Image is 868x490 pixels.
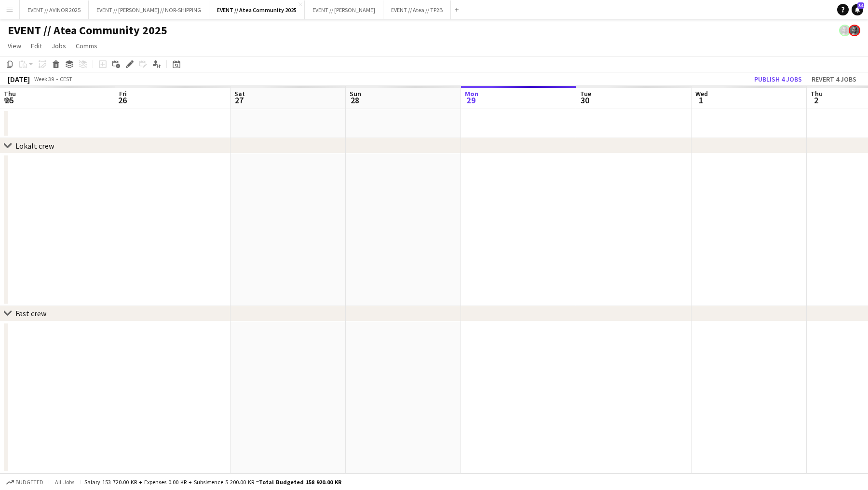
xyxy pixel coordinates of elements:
[32,75,56,83] span: Week 39
[259,478,341,486] span: Total Budgeted 158 920.00 KR
[233,95,245,106] span: 27
[20,0,89,19] button: EVENT // AVINOR 2025
[27,40,46,52] a: Edit
[852,4,863,15] a: 34
[348,95,361,106] span: 28
[15,141,54,151] div: Lokalt crew
[809,95,823,106] span: 2
[579,95,591,106] span: 30
[350,89,361,98] span: Sun
[750,73,806,85] button: Publish 4 jobs
[8,23,167,38] h1: EVENT // Atea Community 2025
[4,40,25,52] a: View
[8,74,30,84] div: [DATE]
[72,40,101,52] a: Comms
[60,75,72,83] div: CEST
[118,95,127,106] span: 26
[52,42,66,50] span: Jobs
[580,89,591,98] span: Tue
[849,25,860,36] app-user-avatar: Tarjei Tuv
[31,42,42,50] span: Edit
[463,95,478,106] span: 29
[8,42,21,50] span: View
[839,25,851,36] app-user-avatar: Tarjei Tuv
[4,89,16,98] span: Thu
[89,0,209,19] button: EVENT // [PERSON_NAME] // NOR-SHIPPING
[53,478,76,486] span: All jobs
[76,42,97,50] span: Comms
[695,89,708,98] span: Wed
[5,477,45,488] button: Budgeted
[811,89,823,98] span: Thu
[383,0,451,19] button: EVENT // Atea // TP2B
[15,479,43,486] span: Budgeted
[2,95,16,106] span: 25
[465,89,478,98] span: Mon
[694,95,708,106] span: 1
[15,308,46,318] div: Fast crew
[48,40,70,52] a: Jobs
[209,0,305,19] button: EVENT // Atea Community 2025
[234,89,245,98] span: Sat
[305,0,383,19] button: EVENT // [PERSON_NAME]
[857,2,864,9] span: 34
[119,89,127,98] span: Fri
[808,73,860,85] button: Revert 4 jobs
[84,478,341,486] div: Salary 153 720.00 KR + Expenses 0.00 KR + Subsistence 5 200.00 KR =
